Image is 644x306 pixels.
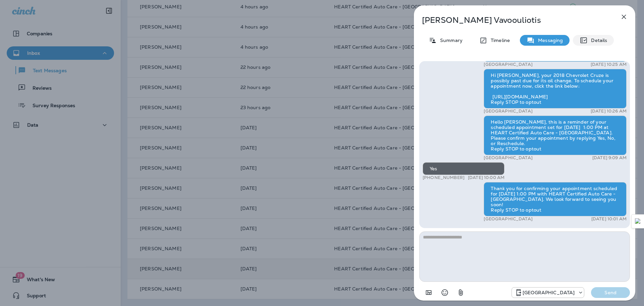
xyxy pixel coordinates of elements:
[591,108,627,114] p: [DATE] 10:26 AM
[468,175,504,180] p: [DATE] 10:00 AM
[423,162,504,175] div: Yes
[484,62,532,67] p: [GEOGRAPHIC_DATA]
[592,155,627,161] p: [DATE] 9:09 AM
[422,15,605,25] p: [PERSON_NAME] Vavoouliotis
[535,38,563,43] p: Messaging
[422,286,435,299] button: Add in a premade template
[487,38,510,43] p: Timeline
[484,108,532,114] p: [GEOGRAPHIC_DATA]
[484,116,627,155] div: Hello [PERSON_NAME], this is a reminder of your scheduled appointment set for [DATE] 1:00 PM at H...
[437,38,463,43] p: Summary
[591,62,627,67] p: [DATE] 10:25 AM
[591,216,627,222] p: [DATE] 10:01 AM
[523,290,575,295] p: [GEOGRAPHIC_DATA]
[423,175,465,180] p: [PHONE_NUMBER]
[484,182,627,216] div: Thank you for confirming your appointment scheduled for [DATE] 1:00 PM with HEART Certified Auto ...
[588,38,607,43] p: Details
[512,289,584,297] div: +1 (847) 262-3704
[438,286,451,299] button: Select an emoji
[484,216,532,222] p: [GEOGRAPHIC_DATA]
[635,218,641,224] img: Detect Auto
[484,155,532,161] p: [GEOGRAPHIC_DATA]
[484,69,627,108] div: Hi [PERSON_NAME], your 2018 Chevrolet Cruze is possibly past due for its oil change. To schedule ...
